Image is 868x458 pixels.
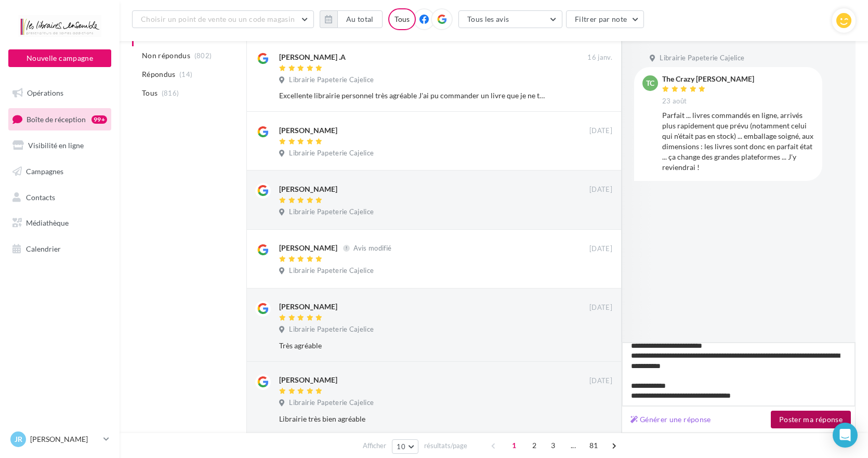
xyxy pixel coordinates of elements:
div: Excellente librairie personnel très agréable J'ai pu commander un livre que je ne trouvais pas et... [279,90,545,101]
button: Tous les avis [458,10,562,28]
div: [PERSON_NAME] [279,125,337,136]
span: TC [646,78,654,88]
span: 16 janv. [587,53,612,62]
span: 2 [526,437,543,454]
span: Répondus [142,69,176,80]
div: Tous [388,8,416,30]
span: Tous les avis [467,15,509,23]
span: Opérations [27,88,63,97]
span: Librairie Papeterie Cajelice [660,54,744,63]
a: Jr [PERSON_NAME] [8,429,111,449]
span: [DATE] [589,303,612,312]
div: Open Intercom Messenger [833,423,858,448]
span: résultats/page [424,441,467,451]
button: Filtrer par note [566,10,645,28]
a: Boîte de réception99+ [6,108,113,130]
span: Librairie Papeterie Cajelice [289,398,374,408]
button: Au total [320,10,383,28]
div: [PERSON_NAME] [279,302,337,312]
button: Nouvelle campagne [8,49,111,67]
span: Tous [142,88,157,98]
button: Générer une réponse [626,413,715,426]
span: (14) [179,70,192,78]
button: Choisir un point de vente ou un code magasin [132,10,314,28]
div: [PERSON_NAME] [279,184,337,194]
span: 3 [545,437,561,454]
span: (802) [194,51,212,60]
span: [DATE] [589,126,612,136]
span: Jr [15,434,22,444]
span: 1 [506,437,522,454]
span: Non répondus [142,50,190,61]
span: Avis modifié [353,244,391,252]
a: Opérations [6,82,113,104]
span: [DATE] [589,244,612,254]
a: Campagnes [6,161,113,182]
p: [PERSON_NAME] [30,434,99,444]
button: 10 [392,439,418,454]
div: Librairie très bien agréable [279,414,545,424]
a: Visibilité en ligne [6,135,113,156]
div: 99+ [91,115,107,124]
div: [PERSON_NAME] .A [279,52,346,62]
div: [PERSON_NAME] [279,375,337,385]
span: [DATE] [589,185,612,194]
span: Librairie Papeterie Cajelice [289,75,374,85]
span: 81 [585,437,602,454]
span: Librairie Papeterie Cajelice [289,149,374,158]
span: (816) [162,89,179,97]
span: Afficher [363,441,386,451]
span: Contacts [26,192,55,201]
a: Médiathèque [6,212,113,234]
span: Calendrier [26,244,61,253]
button: Au total [337,10,383,28]
a: Contacts [6,187,113,208]
span: Librairie Papeterie Cajelice [289,207,374,217]
div: [PERSON_NAME] [279,243,337,253]
a: Calendrier [6,238,113,260]
span: Campagnes [26,167,63,176]
span: [DATE] [589,376,612,386]
span: ... [565,437,582,454]
span: 23 août [662,97,687,106]
span: 10 [397,442,405,451]
span: Librairie Papeterie Cajelice [289,325,374,334]
div: The Crazy [PERSON_NAME] [662,75,754,83]
span: Visibilité en ligne [28,141,84,150]
div: Parfait ... livres commandés en ligne, arrivés plus rapidement que prévu (notamment celui qui n'é... [662,110,814,173]
span: Librairie Papeterie Cajelice [289,266,374,276]
span: Boîte de réception [27,114,86,123]
div: Très agréable [279,341,545,351]
span: Choisir un point de vente ou un code magasin [141,15,295,23]
button: Poster ma réponse [771,411,851,428]
span: Médiathèque [26,218,69,227]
